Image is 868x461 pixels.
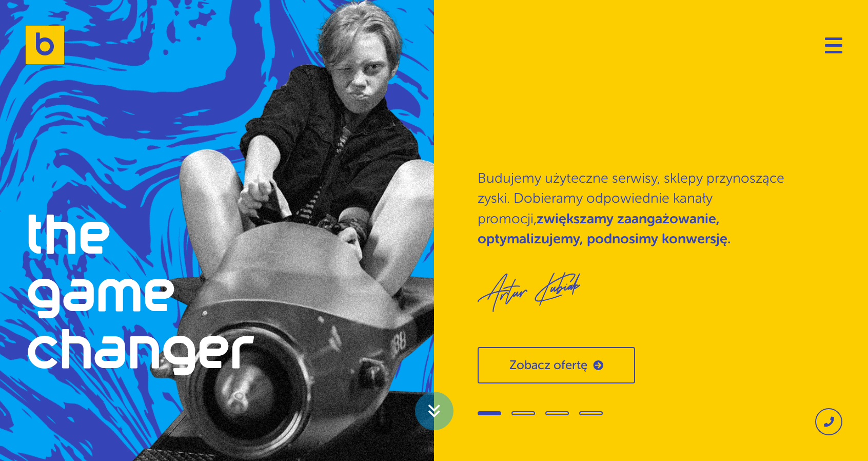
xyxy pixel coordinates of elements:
img: Brandoo Group [26,26,64,64]
span: Go to slide 1 [478,411,501,415]
span: Go to slide 4 [579,411,603,415]
span: Go to slide 3 [545,411,569,415]
button: Navigation [825,37,842,53]
strong: zwiększamy zaangażowanie, optymalizujemy, podnosimy konwersję. [478,211,731,246]
p: Budujemy użyteczne serwisy, sklepy przynoszące zyski. Dobieramy odpowiednie kanały promocji, [478,168,807,249]
h1: the game changer [26,209,255,381]
span: Zobacz ofertę [509,358,587,372]
a: Zobacz ofertę [478,347,635,383]
span: Go to slide 2 [511,411,535,415]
